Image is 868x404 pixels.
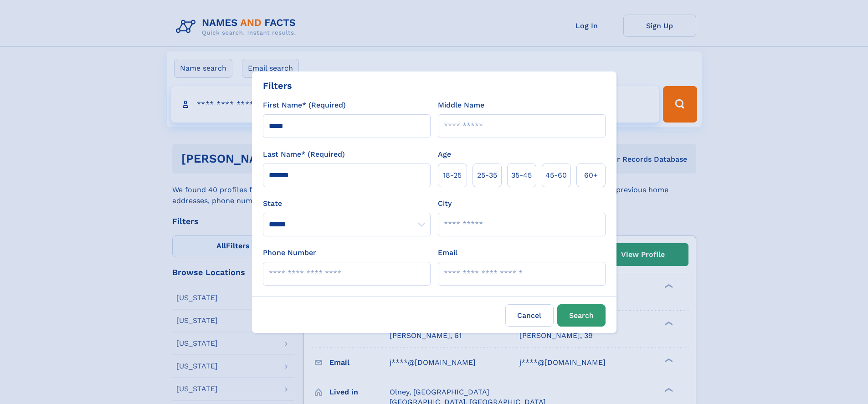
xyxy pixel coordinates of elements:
label: City [438,198,452,209]
label: State [263,198,431,209]
label: First Name* (Required) [263,100,346,111]
span: 45‑60 [545,170,567,181]
label: Last Name* (Required) [263,149,345,160]
label: Cancel [505,304,554,327]
span: 25‑35 [477,170,497,181]
span: 18‑25 [443,170,462,181]
button: Search [557,304,606,327]
label: Email [438,247,457,258]
label: Middle Name [438,100,484,111]
div: Filters [263,79,292,92]
span: 35‑45 [511,170,532,181]
span: 60+ [584,170,598,181]
label: Phone Number [263,247,316,258]
label: Age [438,149,451,160]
